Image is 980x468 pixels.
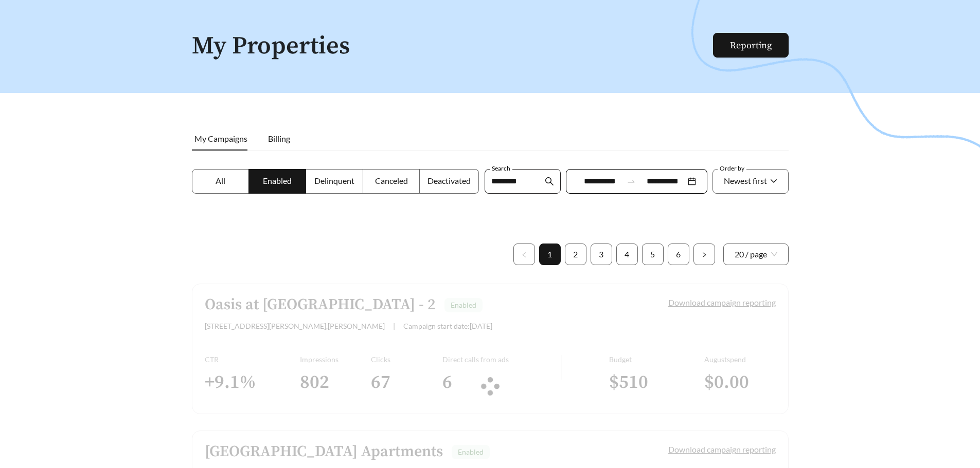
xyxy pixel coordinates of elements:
button: left [513,244,535,265]
span: All [216,176,225,185]
li: 1 [539,244,561,265]
a: 1 [540,244,560,265]
a: Reporting [730,40,772,51]
span: right [701,252,707,258]
span: My Campaigns [194,134,247,143]
a: 5 [643,244,663,265]
span: swap-right [627,177,636,186]
span: Deactivated [427,176,471,185]
a: 3 [591,244,612,265]
span: to [627,177,636,186]
h1: My Properties [192,33,714,60]
button: right [693,244,715,265]
div: Page Size [723,244,789,265]
li: 4 [616,244,638,265]
a: 6 [668,244,689,265]
li: 6 [668,244,689,265]
a: 2 [565,244,586,265]
li: Next Page [693,244,715,265]
span: left [521,252,527,258]
li: 5 [642,244,664,265]
span: Delinquent [314,176,354,185]
span: Billing [268,134,290,143]
span: Canceled [375,176,408,185]
a: 4 [617,244,637,265]
li: 3 [591,244,612,265]
button: Reporting [713,33,789,58]
span: Newest first [724,176,767,185]
span: 20 / page [735,244,777,265]
span: search [545,177,554,186]
li: 2 [565,244,586,265]
span: Enabled [263,176,292,185]
li: Previous Page [513,244,535,265]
